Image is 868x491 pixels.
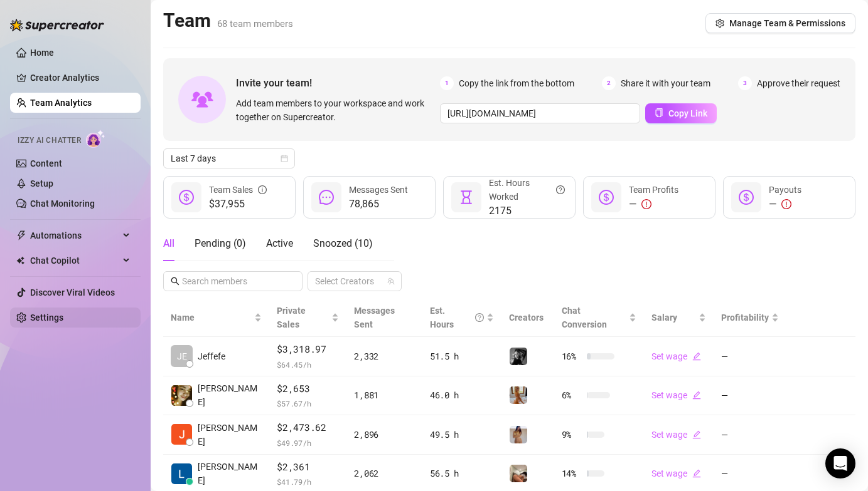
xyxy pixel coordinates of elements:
div: Est. Hours [430,304,484,331]
span: Invite your team! [236,75,440,91]
span: dollar-circle [739,190,754,205]
span: Chat Copilot [30,251,119,271]
span: edit [692,391,701,400]
span: $ 49.97 /h [277,437,339,449]
span: exclamation-circle [641,199,651,209]
span: $ 41.79 /h [277,475,339,488]
img: Kennedy (VIP) [510,348,527,365]
span: Last 7 days [171,149,287,168]
span: 2175 [489,204,565,219]
div: — [769,197,801,212]
span: 14 % [562,467,582,480]
span: 68 team members [217,18,293,29]
div: 51.5 h [430,349,494,363]
span: dollar-circle [599,190,614,205]
a: Home [30,48,54,58]
span: Profitability [721,313,769,323]
td: — [714,376,786,416]
input: Search members [182,274,285,288]
th: Name [163,299,269,337]
span: Active [266,237,293,249]
div: Open Intercom Messenger [825,448,855,478]
img: Georgia (VIP) [510,426,527,443]
td: — [714,337,786,376]
span: hourglass [459,190,474,205]
a: Set wageedit [651,430,701,440]
span: Payouts [769,185,801,195]
span: info-circle [258,183,267,197]
span: 3 [738,76,752,90]
span: Jeffefe [198,349,225,363]
div: 2,896 [354,428,414,442]
div: Est. Hours Worked [489,176,565,204]
span: Messages Sent [349,185,408,195]
div: All [163,236,174,251]
img: Chat Copilot [16,256,24,265]
span: Approve their request [757,76,840,90]
span: message [319,190,334,205]
a: Set wageedit [651,390,701,400]
div: Pending ( 0 ) [195,236,246,251]
span: 16 % [562,349,582,363]
span: question-circle [475,304,484,331]
span: dollar-circle [179,190,194,205]
a: Settings [30,313,63,323]
span: exclamation-circle [781,199,791,209]
img: Chloe (VIP) [510,465,527,482]
a: Chat Monitoring [30,199,95,209]
span: Salary [651,313,677,323]
span: setting [715,19,724,28]
span: $ 57.67 /h [277,397,339,410]
a: Discover Viral Videos [30,287,115,297]
span: Izzy AI Chatter [18,135,81,147]
span: 78,865 [349,197,408,212]
span: Copy Link [668,108,707,118]
span: $ 64.45 /h [277,358,339,371]
div: 2,332 [354,349,414,363]
a: Team Analytics [30,98,92,108]
span: $3,318.97 [277,342,339,357]
span: edit [692,469,701,478]
span: [PERSON_NAME] [198,460,262,487]
img: Celine (VIP) [510,386,527,404]
span: calendar [281,155,288,162]
span: 6 % [562,388,582,402]
h2: Team [163,9,293,33]
img: Josua Escabarte [171,424,192,445]
span: Messages Sent [354,306,395,329]
div: Team Sales [209,183,267,197]
span: Manage Team & Permissions [729,18,845,28]
img: deia jane boise… [171,385,192,406]
div: 49.5 h [430,428,494,442]
span: $2,361 [277,460,339,475]
span: Snoozed ( 10 ) [313,237,373,249]
span: search [171,277,179,286]
a: Content [30,158,62,168]
button: Manage Team & Permissions [705,13,855,33]
span: question-circle [556,176,565,204]
button: Copy Link [645,103,717,123]
div: — [629,197,678,212]
span: Private Sales [277,306,306,329]
div: 56.5 h [430,467,494,480]
span: $2,653 [277,381,339,396]
span: Team Profits [629,185,678,195]
span: edit [692,352,701,361]
span: 9 % [562,428,582,442]
span: copy [655,108,663,117]
a: Creator Analytics [30,68,131,88]
span: Name [171,311,252,324]
a: Set wageedit [651,351,701,361]
img: AI Chatter [86,130,105,148]
img: logo-BBDzfeDw.svg [10,19,104,31]
span: $37,955 [209,197,267,212]
img: Lara Clyde [171,463,192,484]
a: Set wageedit [651,468,701,478]
td: — [714,415,786,455]
span: $2,473.62 [277,420,339,435]
span: team [387,277,395,285]
div: 2,062 [354,467,414,480]
span: edit [692,430,701,439]
span: [PERSON_NAME] [198,421,262,448]
span: Copy the link from the bottom [459,76,574,90]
